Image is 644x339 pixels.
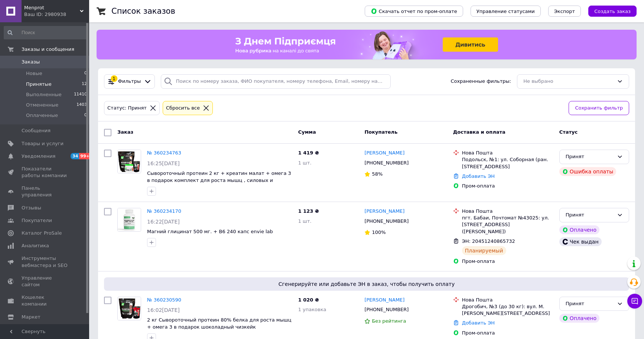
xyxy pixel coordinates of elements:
[22,127,51,134] span: Сообщения
[147,297,181,303] a: № 360230590
[22,294,69,307] span: Кошелек компании
[298,150,319,156] span: 1 419 ₴
[559,237,602,246] div: Чек выдан
[26,91,62,98] span: Выполненные
[84,70,87,77] span: 0
[117,129,133,135] span: Заказ
[372,229,386,235] span: 100%
[22,275,69,288] span: Управление сайтом
[298,129,316,135] span: Сумма
[372,318,406,324] span: Без рейтинга
[548,6,581,17] button: Экспорт
[84,112,87,119] span: 0
[22,59,40,65] span: Заказы
[161,74,391,89] input: Поиск по номеру заказа, ФИО покупателя, номеру телефона, Email, номеру накладной
[74,91,87,98] span: 11410
[462,156,553,170] div: Подольск, №1: ул. Соборная (ран. [STREET_ADDRESS]
[462,297,553,303] div: Нова Пошта
[107,280,626,288] span: Сгенерируйте или добавьте ЭН в заказ, чтобы получить оплату
[462,258,553,265] div: Пром-оплата
[24,4,80,11] span: Menprot
[147,208,181,214] a: № 360234170
[364,297,404,304] a: [PERSON_NAME]
[298,208,319,214] span: 1 123 ₴
[523,78,614,85] div: Не выбрано
[26,81,52,88] span: Принятые
[22,140,64,147] span: Товары и услуги
[111,7,175,16] h1: Список заказов
[22,217,52,224] span: Покупатели
[24,11,89,18] div: Ваш ID: 2980938
[71,153,79,159] span: 34
[26,70,42,77] span: Новые
[22,185,69,198] span: Панель управления
[462,150,553,156] div: Нова Пошта
[559,167,617,176] div: Ошибка оплаты
[26,102,58,108] span: Отмененные
[147,160,180,166] span: 16:25[DATE]
[118,297,141,320] img: Фото товару
[147,219,180,225] span: 16:22[DATE]
[117,297,141,320] a: Фото товару
[82,81,87,88] span: 12
[462,303,553,317] div: Дрогобич, №3 (до 30 кг): вул. М. [PERSON_NAME][STREET_ADDRESS]
[462,320,495,326] a: Добавить ЭН
[566,300,614,308] div: Принят
[363,216,410,226] div: [PHONE_NUMBER]
[451,78,511,85] span: Сохраненные фильтры:
[566,211,614,219] div: Принят
[364,208,404,215] a: [PERSON_NAME]
[165,104,201,112] div: Сбросить все
[559,225,599,234] div: Оплачено
[118,208,141,231] img: Фото товару
[462,173,495,179] a: Добавить ЭН
[22,46,74,53] span: Заказы и сообщения
[117,150,141,173] a: Фото товару
[462,246,506,255] div: Планируемый
[77,102,87,108] span: 1403
[298,160,312,166] span: 1 шт.
[627,294,642,309] button: Чат с покупателем
[22,314,40,320] span: Маркет
[588,6,637,17] button: Создать заказ
[22,242,49,249] span: Аналитика
[224,30,509,59] img: 6821710363_w2048_h2048_1536h160_chudovij_chas_pochati.png
[22,255,69,268] span: Инструменты вебмастера и SEO
[118,78,141,85] span: Фильтры
[594,9,631,14] span: Создать заказ
[22,205,41,211] span: Отзывы
[298,297,319,303] span: 1 020 ₴
[554,9,575,14] span: Экспорт
[147,229,273,234] span: Магний глицинат 500 мг. + В6 240 капс envie lab
[298,218,312,224] span: 1 шт.
[147,307,180,313] span: 16:02[DATE]
[111,75,117,82] div: 1
[364,129,397,135] span: Покупатель
[559,129,578,135] span: Статус
[569,101,629,115] button: Сохранить фильтр
[363,305,410,314] div: [PHONE_NUMBER]
[372,171,383,177] span: 58%
[581,8,637,14] a: Создать заказ
[106,104,148,112] div: Статус: Принят
[477,9,535,14] span: Управление статусами
[147,170,291,190] a: Сывороточный протеин 2 кг + креатин малат + омега 3 в подарок комплект для роста мышц , силовых и...
[462,215,553,235] div: пгт. Бабаи, Почтомат №43025: ул. [STREET_ADDRESS] ([PERSON_NAME])
[147,317,292,330] a: 2 кг Сывороточный протеин 80% белка для роста мышц + омега 3 в подарок шоколадный чизкейк
[117,208,141,232] a: Фото товару
[453,129,505,135] span: Доставка и оплата
[575,104,623,112] span: Сохранить фильтр
[471,6,541,17] button: Управление статусами
[4,26,88,39] input: Поиск
[22,153,55,160] span: Уведомления
[462,183,553,189] div: Пром-оплата
[559,314,599,323] div: Оплачено
[26,112,58,119] span: Оплаченные
[462,208,553,215] div: Нова Пошта
[566,153,614,161] div: Принят
[79,153,91,159] span: 99+
[365,6,463,17] button: Скачать отчет по пром-оплате
[298,307,326,312] span: 1 упаковка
